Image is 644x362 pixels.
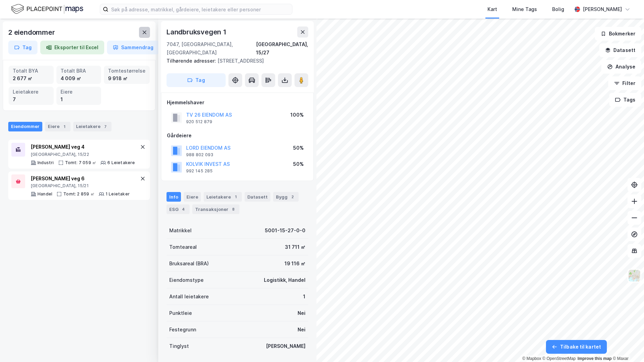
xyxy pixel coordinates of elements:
[37,160,54,166] div: Industri
[546,340,607,354] button: Tilbake til kartet
[303,292,305,301] div: 1
[167,192,181,202] div: Info
[73,122,111,131] div: Leietakere
[167,58,217,64] span: Tilhørende adresser:
[610,329,644,362] iframe: Chat Widget
[599,43,641,57] button: Datasett
[31,183,130,189] div: [GEOGRAPHIC_DATA], 15/21
[298,309,305,317] div: Nei
[169,276,204,284] div: Eiendomstype
[543,356,576,361] a: OpenStreetMap
[293,160,304,168] div: 50%
[256,40,308,57] div: [GEOGRAPHIC_DATA], 15/27
[106,191,130,197] div: 1 Leietaker
[61,96,97,103] div: 1
[628,269,641,282] img: Z
[8,41,37,54] button: Tag
[107,160,135,166] div: 6 Leietakere
[13,67,50,75] div: Totalt BYA
[167,26,228,38] div: Landbruksvegen 1
[608,76,641,90] button: Filter
[40,41,104,54] button: Eksporter til Excel
[595,27,641,41] button: Bokmerker
[169,226,192,235] div: Matrikkel
[273,192,299,202] div: Bygg
[13,88,50,96] div: Leietakere
[264,276,305,284] div: Logistikk, Handel
[487,5,497,13] div: Kart
[293,144,304,152] div: 50%
[204,192,242,202] div: Leietakere
[61,88,97,96] div: Eiere
[167,73,226,87] button: Tag
[285,243,305,251] div: 31 711 ㎡
[583,5,622,13] div: [PERSON_NAME]
[578,356,612,361] a: Improve this map
[298,326,305,334] div: Nei
[610,329,644,362] div: Kontrollprogram for chat
[65,160,97,166] div: Tomt: 7 059 ㎡
[289,193,296,200] div: 2
[522,356,541,361] a: Mapbox
[169,259,209,268] div: Bruksareal (BRA)
[37,191,52,197] div: Handel
[266,342,305,350] div: [PERSON_NAME]
[230,206,237,213] div: 8
[108,4,292,14] input: Søk på adresse, matrikkel, gårdeiere, leietakere eller personer
[512,5,537,13] div: Mine Tags
[285,259,305,268] div: 19 116 ㎡
[169,292,209,301] div: Antall leietakere
[167,98,308,107] div: Hjemmelshaver
[107,41,159,54] button: Sammendrag
[167,57,303,65] div: [STREET_ADDRESS]
[232,193,239,200] div: 1
[609,93,641,107] button: Tags
[169,309,192,317] div: Punktleie
[63,191,95,197] div: Tomt: 2 859 ㎡
[61,67,97,75] div: Totalt BRA
[245,192,270,202] div: Datasett
[167,131,308,140] div: Gårdeiere
[167,40,256,57] div: 7047, [GEOGRAPHIC_DATA], [GEOGRAPHIC_DATA]
[167,204,190,214] div: ESG
[180,206,187,213] div: 4
[13,96,50,103] div: 7
[13,75,50,82] div: 2 677 ㎡
[169,326,196,334] div: Festegrunn
[192,204,239,214] div: Transaksjoner
[108,75,146,82] div: 9 918 ㎡
[31,152,135,157] div: [GEOGRAPHIC_DATA], 15/22
[102,123,109,130] div: 7
[552,5,564,13] div: Bolig
[31,174,130,183] div: [PERSON_NAME] veg 6
[108,67,146,75] div: Tomtestørrelse
[186,152,213,158] div: 988 802 093
[290,111,304,119] div: 100%
[184,192,201,202] div: Eiere
[61,123,68,130] div: 1
[169,342,189,350] div: Tinglyst
[265,226,305,235] div: 5001-15-27-0-0
[186,168,213,174] div: 992 145 285
[31,143,135,151] div: [PERSON_NAME] veg 4
[8,27,56,38] div: 2 eiendommer
[45,122,71,131] div: Eiere
[11,3,83,15] img: logo.f888ab2527a4732fd821a326f86c7f29.svg
[186,119,212,125] div: 920 512 879
[61,75,97,82] div: 4 009 ㎡
[601,60,641,74] button: Analyse
[8,122,42,131] div: Eiendommer
[169,243,197,251] div: Tomteareal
